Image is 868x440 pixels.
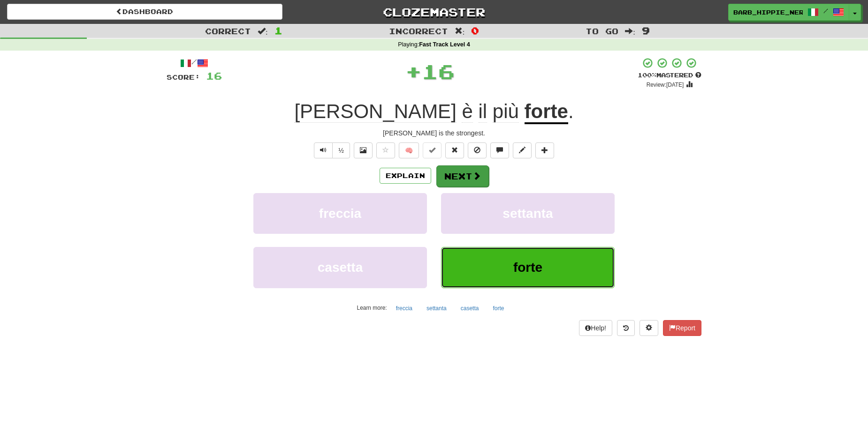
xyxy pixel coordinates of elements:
span: 16 [206,70,222,82]
span: è [462,100,472,123]
button: freccia [253,193,427,234]
span: + [405,57,422,85]
button: Play sentence audio (ctl+space) [314,142,333,158]
span: 9 [642,25,650,36]
button: forte [487,301,509,315]
button: Report [663,320,701,336]
span: [PERSON_NAME] [294,100,456,123]
span: 16 [422,60,455,83]
button: Next [436,165,489,187]
button: Show image (alt+x) [354,142,373,158]
span: 1 [274,25,282,36]
div: Mastered [638,71,701,80]
button: Round history (alt+y) [617,320,635,336]
button: Add to collection (alt+a) [535,142,554,158]
span: / [823,7,828,14]
button: settanta [421,301,452,315]
button: 🧠 [399,142,419,158]
button: forte [441,247,615,288]
span: casetta [318,260,363,275]
span: : [455,27,465,35]
span: Incorrect [389,26,448,36]
strong: Fast Track Level 4 [419,41,470,48]
span: Correct [205,26,251,36]
a: barb_hippie_nerd / [728,4,849,21]
button: Edit sentence (alt+d) [513,142,532,158]
span: il [479,100,487,123]
span: : [625,27,635,35]
button: Help! [579,320,612,336]
small: Learn more: [357,305,387,311]
span: : [258,27,268,35]
button: Discuss sentence (alt+u) [490,142,509,158]
button: ½ [332,142,350,158]
button: Set this sentence to 100% Mastered (alt+m) [423,142,442,158]
u: forte [525,100,568,124]
button: Ignore sentence (alt+i) [468,142,487,158]
span: 0 [471,25,479,36]
span: To go [586,26,618,36]
span: freccia [319,206,361,221]
div: / [167,57,222,69]
span: barb_hippie_nerd [733,8,803,16]
a: Clozemaster [297,4,572,20]
a: Dashboard [7,4,282,20]
button: casetta [253,247,427,288]
small: Review: [DATE] [647,82,684,88]
span: 100 % [638,71,656,79]
button: Explain [380,168,431,184]
span: forte [513,260,542,275]
button: Reset to 0% Mastered (alt+r) [445,142,464,158]
span: Score: [167,73,200,81]
span: più [493,100,519,123]
div: [PERSON_NAME] is the strongest. [167,128,701,138]
div: Text-to-speech controls [312,142,350,158]
span: settanta [503,206,553,221]
button: casetta [456,301,484,315]
button: Favorite sentence (alt+f) [376,142,395,158]
span: . [568,100,574,122]
button: freccia [391,301,418,315]
button: settanta [441,193,615,234]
